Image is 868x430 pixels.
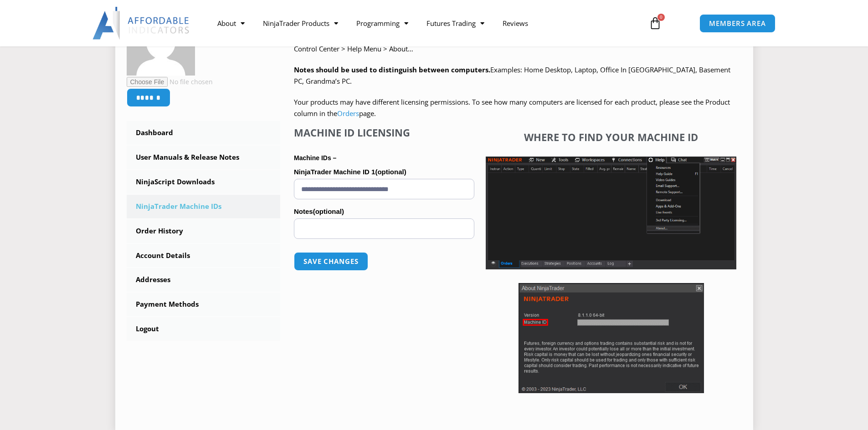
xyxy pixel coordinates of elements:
a: MEMBERS AREA [699,14,776,33]
a: Payment Methods [127,293,281,316]
img: Screenshot 2025-01-17 1155544 | Affordable Indicators – NinjaTrader [486,157,736,269]
a: Orders [337,109,359,118]
a: NinjaTrader Products [254,13,347,34]
nav: Menu [208,13,638,34]
label: Notes [294,205,474,218]
a: Dashboard [127,121,281,145]
a: Order History [127,219,281,243]
a: Programming [347,13,417,34]
a: Addresses [127,268,281,292]
a: 0 [635,10,675,36]
label: NinjaTrader Machine ID 1 [294,165,474,179]
span: Examples: Home Desktop, Laptop, Office In [GEOGRAPHIC_DATA], Basement PC, Grandma’s PC. [294,65,730,86]
span: Your products may have different licensing permissions. To see how many computers are licensed fo... [294,97,730,118]
a: Reviews [493,13,537,34]
a: About [208,13,254,34]
strong: Machine IDs – [294,154,336,162]
button: Save changes [294,252,368,271]
h4: Machine ID Licensing [294,126,474,138]
span: (optional) [375,168,406,176]
a: NinjaTrader Machine IDs [127,195,281,218]
a: Logout [127,317,281,341]
a: NinjaScript Downloads [127,170,281,194]
h4: Where to find your Machine ID [486,131,736,143]
nav: Account pages [127,121,281,341]
span: 0 [657,14,665,21]
img: LogoAI | Affordable Indicators – NinjaTrader [92,7,190,40]
span: MEMBERS AREA [709,20,766,27]
a: User Manuals & Release Notes [127,146,281,169]
a: Futures Trading [417,13,493,34]
strong: Notes should be used to distinguish between computers. [294,65,490,74]
a: Account Details [127,244,281,268]
img: Screenshot 2025-01-17 114931 | Affordable Indicators – NinjaTrader [519,283,704,393]
span: (optional) [313,207,344,215]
